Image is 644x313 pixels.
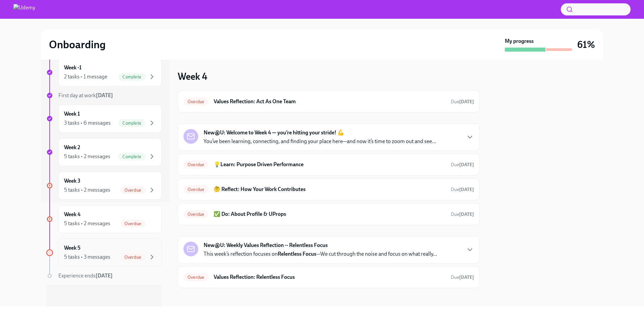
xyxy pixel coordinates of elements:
[183,209,474,220] a: Overdue✅ Do: About Profile & UPropsDue[DATE]
[459,162,474,168] strong: [DATE]
[214,161,445,168] h6: 💡Learn: Purpose Driven Performance
[204,242,328,249] strong: New@U: Weekly Values Reflection -- Relentless Focus
[214,273,445,281] h6: Values Reflection: Relentless Focus
[64,153,110,160] div: 5 tasks • 2 messages
[451,274,474,280] span: September 10th, 2025 11:00
[183,99,208,104] span: Overdue
[13,4,35,15] img: Udemy
[64,119,111,127] div: 3 tasks • 6 messages
[118,154,145,159] span: Complete
[120,221,145,226] span: Overdue
[204,129,344,136] strong: New@U: Welcome to Week 4 — you’re hitting your stride! 💪
[46,205,162,233] a: Week 45 tasks • 2 messagesOverdue
[505,38,534,45] strong: My progress
[46,172,162,200] a: Week 35 tasks • 2 messagesOverdue
[451,187,474,192] span: Due
[577,39,595,51] h3: 61%
[120,255,145,260] span: Overdue
[451,211,474,217] span: Due
[183,96,474,107] a: OverdueValues Reflection: Act As One TeamDue[DATE]
[58,92,113,99] span: First day at work
[459,99,474,105] strong: [DATE]
[183,162,208,167] span: Overdue
[183,275,208,280] span: Overdue
[183,212,208,217] span: Overdue
[64,253,110,261] div: 5 tasks • 3 messages
[118,74,145,79] span: Complete
[204,138,436,145] p: You’ve been learning, connecting, and finding your place here—and now it’s time to zoom out and s...
[46,58,162,86] a: Week -12 tasks • 1 messageComplete
[459,274,474,280] strong: [DATE]
[204,250,437,258] p: This week’s reflection focuses on —We cut through the noise and focus on what really...
[451,162,474,168] span: Due
[64,144,80,151] h6: Week 2
[96,92,113,99] strong: [DATE]
[64,64,82,71] h6: Week -1
[118,121,145,126] span: Complete
[183,159,474,170] a: Overdue💡Learn: Purpose Driven PerformanceDue[DATE]
[64,186,110,194] div: 5 tasks • 2 messages
[64,211,80,218] h6: Week 4
[451,274,474,280] span: Due
[46,239,162,267] a: Week 55 tasks • 3 messagesOverdue
[451,162,474,168] span: September 7th, 2025 11:00
[64,220,110,227] div: 5 tasks • 2 messages
[451,211,474,217] span: September 7th, 2025 11:00
[96,272,113,279] strong: [DATE]
[278,251,316,257] strong: Relentless Focus
[459,211,474,217] strong: [DATE]
[183,272,474,283] a: OverdueValues Reflection: Relentless FocusDue[DATE]
[58,272,113,279] span: Experience ends
[49,38,106,51] h2: Onboarding
[451,99,474,105] span: Due
[214,186,445,193] h6: 🤔 Reflect: How Your Work Contributes
[120,188,145,193] span: Overdue
[214,210,445,218] h6: ✅ Do: About Profile & UProps
[46,105,162,133] a: Week 13 tasks • 6 messagesComplete
[178,70,207,82] h3: Week 4
[64,73,107,80] div: 2 tasks • 1 message
[459,187,474,192] strong: [DATE]
[64,177,80,185] h6: Week 3
[451,99,474,105] span: September 4th, 2025 11:00
[46,138,162,166] a: Week 25 tasks • 2 messagesComplete
[64,110,80,118] h6: Week 1
[183,187,208,192] span: Overdue
[64,244,80,252] h6: Week 5
[214,98,445,105] h6: Values Reflection: Act As One Team
[451,186,474,193] span: September 7th, 2025 11:00
[183,184,474,195] a: Overdue🤔 Reflect: How Your Work ContributesDue[DATE]
[46,92,162,99] a: First day at work[DATE]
